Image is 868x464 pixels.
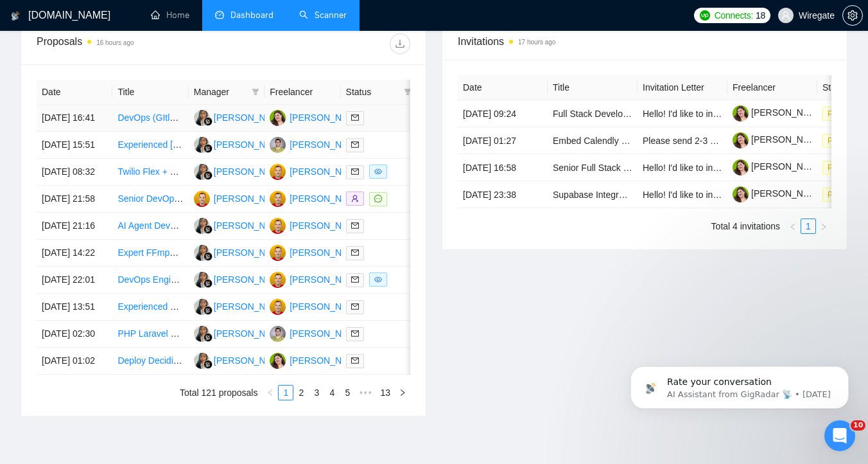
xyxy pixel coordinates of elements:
th: Title [548,75,638,100]
span: mail [351,168,359,175]
span: Pending [822,161,861,175]
span: eye [374,276,382,283]
img: GA [194,299,210,315]
a: MS[PERSON_NAME] [270,193,363,203]
img: MS [270,191,286,207]
th: Freelancer [265,80,340,105]
a: 1 [279,386,293,400]
span: setting [843,10,862,21]
span: message [374,195,382,202]
a: GA[PERSON_NAME] [194,301,288,311]
a: Experienced Java Backend Developer (Spring Boot, PostgreSQL) – eHealth Project [117,301,451,312]
li: Next 5 Pages [355,385,376,400]
li: Next Page [816,219,831,234]
th: Date [37,80,112,105]
td: Embed Calendly Into 2-Step Lead Form [548,127,638,154]
a: MS[PERSON_NAME] [270,220,363,230]
a: Pending [822,108,866,118]
iframe: Intercom live chat [824,420,855,451]
td: [DATE] 01:27 [458,127,548,154]
td: Experienced Java Backend Developer (Spring Boot, PostgreSQL) – eHealth Project [112,294,188,321]
img: GA [194,164,210,180]
img: MS [194,191,210,207]
span: right [820,223,828,231]
a: GA[PERSON_NAME] [194,355,288,365]
a: [PERSON_NAME] [733,107,825,118]
td: Deploy Decidim on AWS for Testing [112,348,188,375]
a: Expert FFmpeg/x264 & OpenCV Engineer for Football Video Compression Optimization [117,247,466,258]
img: logo [11,6,20,26]
img: MS [270,164,286,180]
div: [PERSON_NAME] [214,272,288,287]
a: setting [842,10,863,21]
span: filter [404,88,412,96]
a: homeHome [151,10,189,21]
span: right [399,389,406,397]
div: [PERSON_NAME] [214,219,288,233]
a: GA[PERSON_NAME] [194,247,288,257]
button: download [390,33,410,54]
li: 13 [376,385,395,400]
a: DevOps (GItlabCI, AWS, Kubernetes, Grafana, Terraform) [117,112,348,123]
td: Full Stack Developer (Laravel, React/Next.js) for fixing calculation on private SaaS [548,100,638,127]
a: Pending [822,189,866,199]
div: [PERSON_NAME] [290,111,363,125]
td: [DATE] 02:30 [37,321,112,348]
a: PM[PERSON_NAME] [270,139,363,149]
a: Twilio Flex + Voice Intelligence Setup (AI Call Analysis + Supervisor Dashboard) [117,166,436,177]
span: mail [351,330,359,337]
a: [PERSON_NAME] [733,134,825,145]
div: [PERSON_NAME] [290,219,363,233]
td: Twilio Flex + Voice Intelligence Setup (AI Call Analysis + Supervisor Dashboard) [112,159,188,186]
button: right [395,385,410,400]
span: filter [252,88,259,96]
img: gigradar-bm.png [204,225,213,234]
td: [DATE] 22:01 [37,267,112,294]
img: gigradar-bm.png [204,117,213,126]
span: Connects: [715,8,753,22]
td: [DATE] 14:22 [37,240,112,267]
span: 18 [756,8,765,22]
img: gigradar-bm.png [204,306,213,315]
span: Please send 2-3 ads you've created in the past for SaaS [643,136,867,146]
span: mail [351,249,359,256]
a: Pending [822,162,866,172]
a: Senior DevOps / System Administrator to Audit & Stabilize Ubuntu + MySQL Infrastructure [117,193,475,204]
img: gigradar-bm.png [204,144,213,153]
li: Next Page [395,385,410,400]
div: [PERSON_NAME] [290,245,363,260]
div: [PERSON_NAME] [290,272,363,287]
div: [PERSON_NAME] [214,111,288,125]
td: [DATE] 16:58 [458,154,548,181]
td: Experienced Laravel Developer Needed for Multiple Projects [112,132,188,159]
a: Deploy Decidim on AWS for Testing [117,355,259,366]
img: GA [194,218,210,234]
span: download [390,39,410,49]
div: [PERSON_NAME] [290,353,363,368]
li: Total 4 invitations [711,219,780,234]
a: MS[PERSON_NAME] [270,274,363,284]
span: ••• [355,385,376,400]
td: AI Agent Development for Video Analysis [112,213,188,240]
div: [PERSON_NAME] [214,299,288,314]
a: [PERSON_NAME] [733,188,825,199]
li: Previous Page [263,385,278,400]
button: left [785,219,801,234]
a: DevOps Engineer Needed to Set Up and Optimize Infrastructure (Node.js + Next.js + Cloudways) [117,274,504,285]
a: GA[PERSON_NAME] [194,139,288,149]
span: Status [346,85,399,99]
li: 3 [309,385,324,400]
div: [PERSON_NAME] [214,192,288,206]
li: 1 [278,385,293,400]
a: 1 [801,219,815,233]
th: Manager [189,80,265,105]
li: Total 121 proposals [180,385,257,400]
span: filter [249,82,262,102]
td: [DATE] 23:38 [458,181,548,208]
a: 3 [309,386,324,400]
div: [PERSON_NAME] [214,353,288,368]
th: Invitation Letter [638,75,727,100]
span: Pending [822,188,861,202]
